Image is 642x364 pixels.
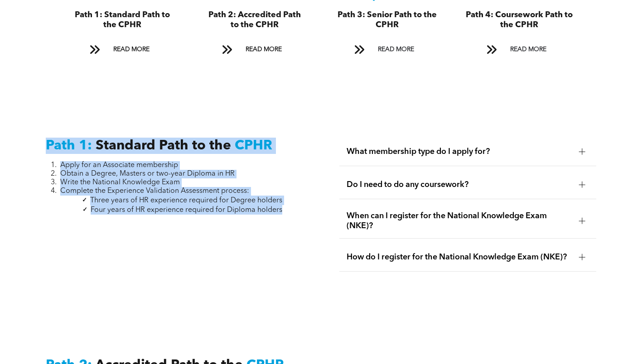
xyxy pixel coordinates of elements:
span: Standard Path to the [96,139,231,153]
span: Path 2: Accredited Path to the CPHR [208,11,301,29]
span: Complete the Experience Validation Assessment process: [60,187,249,195]
span: How do I register for the National Knowledge Exam (NKE)? [347,252,572,262]
span: READ MORE [375,41,417,58]
span: Apply for an Associate membership [60,162,178,169]
a: READ MORE [480,41,558,58]
span: Write the National Knowledge Exam [60,179,180,186]
span: What membership type do I apply for? [347,147,572,157]
span: READ MORE [507,41,550,58]
span: Path 1: Standard Path to the CPHR [75,11,170,29]
a: READ MORE [83,41,161,58]
span: Path 3: Senior Path to the CPHR [338,11,437,29]
a: READ MORE [216,41,294,58]
span: READ MORE [242,41,285,58]
span: Path 1: [46,139,92,153]
span: CPHR [235,139,272,153]
span: READ MORE [110,41,153,58]
span: Path 4: Coursework Path to the CPHR [466,11,573,29]
span: Three years of HR experience required for Degree holders [90,197,282,204]
span: Obtain a Degree, Masters or two-year Diploma in HR [60,170,235,177]
span: When can I register for the National Knowledge Exam (NKE)? [347,211,572,231]
a: READ MORE [348,41,426,58]
span: Four years of HR experience required for Diploma holders [91,206,282,214]
span: Do I need to do any coursework? [347,180,572,190]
